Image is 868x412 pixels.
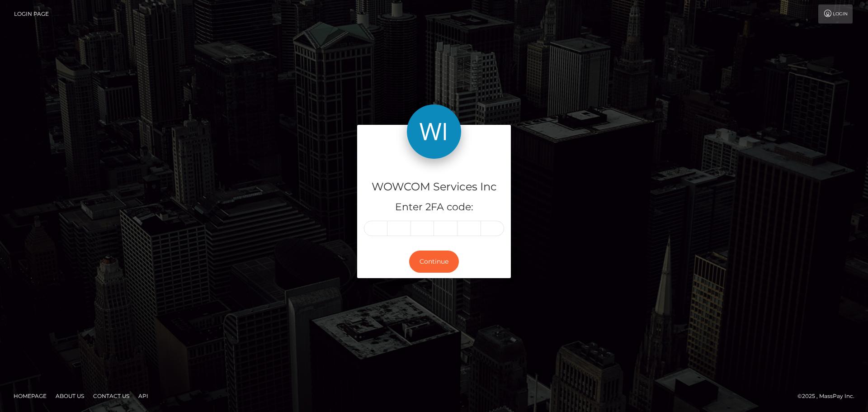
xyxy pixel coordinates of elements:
[10,389,50,403] a: Homepage
[364,200,504,214] h5: Enter 2FA code:
[818,5,853,24] a: Login
[135,389,152,403] a: API
[364,179,504,195] h4: WOWCOM Services Inc
[409,251,459,273] button: Continue
[14,5,49,24] a: Login Page
[90,389,133,403] a: Contact Us
[797,391,861,401] div: © 2025 , MassPay Inc.
[52,389,88,403] a: About Us
[407,104,461,159] img: WOWCOM Services Inc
